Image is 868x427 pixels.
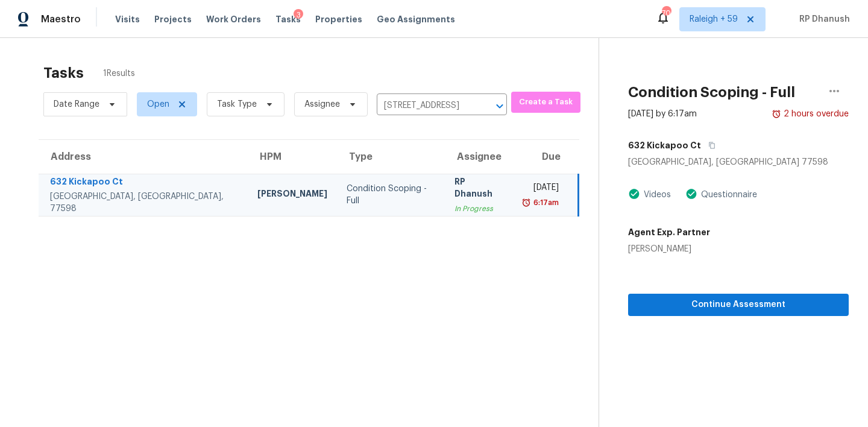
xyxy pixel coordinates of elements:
input: Search by address [377,96,473,115]
div: [PERSON_NAME] [628,243,710,255]
img: Overdue Alarm Icon [521,197,531,209]
div: [GEOGRAPHIC_DATA], [GEOGRAPHIC_DATA], 77598 [50,191,238,215]
button: Open [491,98,508,115]
span: Projects [154,13,192,25]
th: Due [513,140,579,174]
span: Properties [315,13,362,25]
span: Work Orders [206,13,261,25]
div: RP Dhanush [454,176,503,203]
div: 3 [294,9,303,21]
div: In Progress [454,203,503,215]
div: 2 hours overdue [781,108,849,120]
h5: 632 Kickapoo Ct [628,139,701,151]
span: Date Range [54,98,99,110]
div: [DATE] by 6:17am [628,108,697,120]
button: Continue Assessment [628,294,849,316]
button: Create a Task [511,92,580,113]
h2: Condition Scoping - Full [628,86,795,98]
div: 706 [662,7,670,19]
span: 1 Results [103,68,135,80]
div: 632 Kickapoo Ct [50,176,238,191]
img: Artifact Present Icon [685,188,697,200]
span: Assignee [304,98,340,110]
h2: Tasks [43,67,84,79]
span: Create a Task [517,95,574,109]
span: Open [147,98,169,110]
th: HPM [248,140,337,174]
div: Videos [640,189,671,201]
div: [GEOGRAPHIC_DATA], [GEOGRAPHIC_DATA] 77598 [628,156,849,168]
span: Task Type [217,98,257,110]
span: Geo Assignments [377,13,455,25]
button: Copy Address [701,134,717,156]
span: Raleigh + 59 [690,13,738,25]
h5: Agent Exp. Partner [628,226,710,238]
span: Visits [115,13,140,25]
span: Continue Assessment [638,297,839,312]
span: Tasks [275,15,301,24]
span: RP Dhanush [794,13,850,25]
img: Artifact Present Icon [628,188,640,200]
img: Overdue Alarm Icon [772,108,781,120]
div: [DATE] [523,182,559,197]
div: 6:17am [531,197,559,209]
th: Address [39,140,248,174]
th: Assignee [445,140,513,174]
th: Type [337,140,445,174]
div: Condition Scoping - Full [347,183,435,207]
span: Maestro [41,13,81,25]
div: [PERSON_NAME] [257,188,327,203]
div: Questionnaire [697,189,757,201]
